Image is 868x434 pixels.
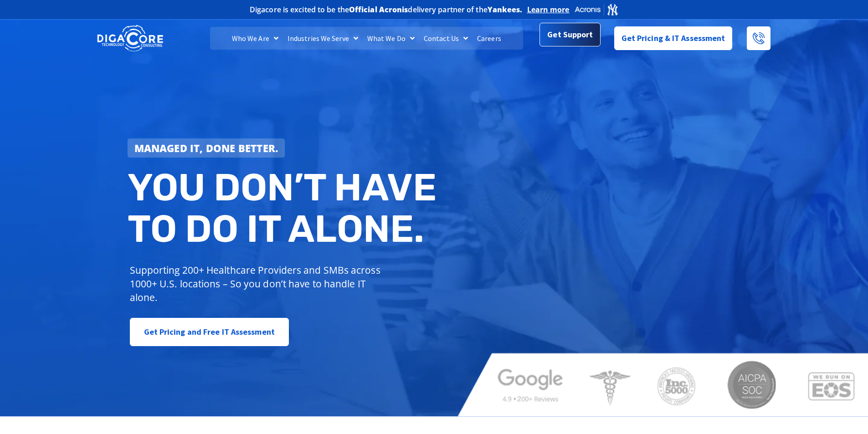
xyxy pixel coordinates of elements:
strong: Managed IT, done better. [134,141,278,155]
h2: Digacore is excited to be the delivery partner of the [250,6,523,13]
a: Get Pricing and Free IT Assessment [130,318,289,346]
a: Get Support [539,23,600,46]
a: Industries We Serve [283,27,363,50]
span: Get Pricing & IT Assessment [621,29,725,47]
a: Get Pricing & IT Assessment [614,26,733,50]
h2: You don’t have to do IT alone. [128,167,441,250]
a: Learn more [527,5,570,14]
span: Get Support [547,26,593,44]
p: Supporting 200+ Healthcare Providers and SMBs across 1000+ U.S. locations – So you don’t have to ... [130,263,385,304]
span: Get Pricing and Free IT Assessment [144,323,275,341]
nav: Menu [210,27,523,50]
a: Managed IT, done better. [128,138,285,158]
img: DigaCore Technology Consulting [97,24,163,53]
b: Yankees. [488,5,523,15]
img: Acronis [574,3,619,16]
a: Contact Us [419,27,473,50]
b: Official Acronis [349,5,408,15]
a: What We Do [363,27,419,50]
a: Who We Are [227,27,283,50]
a: Careers [473,27,506,50]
